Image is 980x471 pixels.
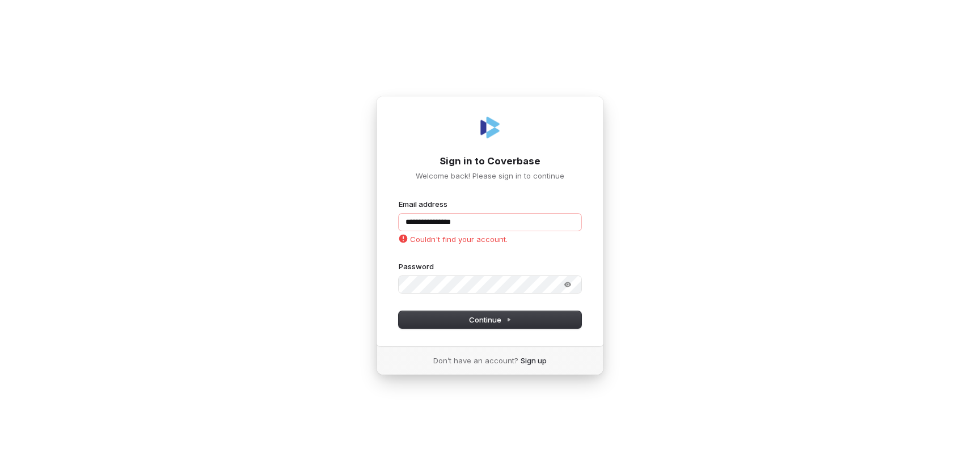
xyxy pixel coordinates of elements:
[399,234,508,244] p: Couldn't find your account.
[399,199,447,209] label: Email address
[476,114,504,141] img: Coverbase
[521,355,547,366] a: Sign up
[399,261,434,271] label: Password
[556,278,579,291] button: Show password
[399,171,581,181] p: Welcome back! Please sign in to continue
[433,355,518,366] span: Don’t have an account?
[469,315,512,325] span: Continue
[399,155,581,168] h1: Sign in to Coverbase
[399,311,581,328] button: Continue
